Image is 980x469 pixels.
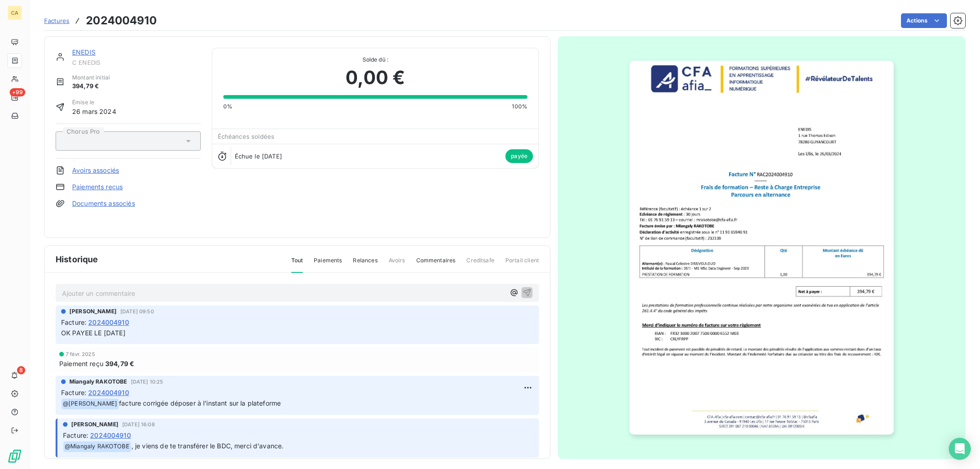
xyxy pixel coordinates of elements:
[88,317,129,327] span: 2024004910
[63,430,88,440] span: Facture :
[62,399,119,409] span: @ [PERSON_NAME]
[69,378,127,386] span: Miangaly RAKOTOBE
[44,17,69,24] span: Factures
[629,61,894,435] img: invoice_thumbnail
[63,441,131,452] span: @ Miangaly RAKOTOBE
[72,59,201,66] span: C ENEDIS
[72,82,110,91] span: 394,79 €
[512,102,527,111] span: 100%
[86,12,157,29] h3: 2024004910
[71,420,119,429] span: [PERSON_NAME]
[218,133,275,140] span: Échéances soldées
[223,102,232,111] span: 0%
[235,153,282,160] span: Échue le [DATE]
[389,256,405,272] span: Avoirs
[61,329,125,337] span: OK PAYEE LE [DATE]
[10,88,25,96] span: +99
[66,351,95,357] span: 7 févr. 2025
[90,430,131,440] span: 2024004910
[223,56,527,64] span: Solde dû :
[105,359,134,368] span: 394,79 €
[505,149,533,163] span: payée
[59,359,103,368] span: Paiement reçu
[72,182,123,192] a: Paiements reçus
[131,379,164,384] span: [DATE] 10:25
[466,256,494,272] span: Creditsafe
[949,438,971,460] div: Open Intercom Messenger
[72,199,135,208] a: Documents associés
[346,64,405,91] span: 0,00 €
[131,442,284,450] span: , je viens de te transférer le BDC, merci d'avance.
[56,253,98,266] span: Historique
[122,422,155,427] span: [DATE] 16:08
[901,13,947,28] button: Actions
[88,388,129,397] span: 2024004910
[69,307,117,316] span: [PERSON_NAME]
[72,73,110,82] span: Montant initial
[72,48,96,56] a: ENEDIS
[505,256,539,272] span: Portail client
[7,6,22,20] div: CA
[314,256,342,272] span: Paiements
[72,107,116,116] span: 26 mars 2024
[17,366,25,374] span: 8
[353,256,377,272] span: Relances
[61,388,86,397] span: Facture :
[291,256,303,273] span: Tout
[72,98,116,107] span: Émise le
[44,16,69,25] a: Factures
[61,317,86,327] span: Facture :
[120,309,154,314] span: [DATE] 09:50
[7,449,22,463] img: Logo LeanPay
[416,256,456,272] span: Commentaires
[72,166,119,175] a: Avoirs associés
[119,399,281,407] span: facture corrigée déposer à l'instant sur la plateforme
